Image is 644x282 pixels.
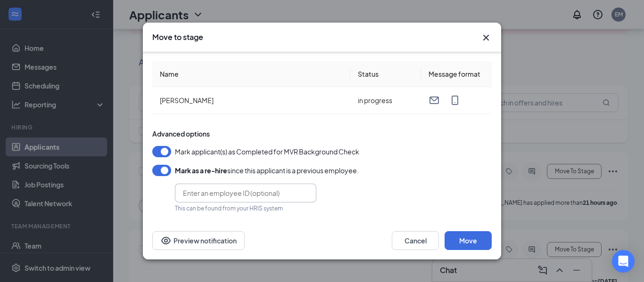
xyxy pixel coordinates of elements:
td: in progress [350,87,421,114]
button: Move [445,231,492,250]
button: Cancel [392,231,439,250]
th: Message format [421,61,492,87]
span: Mark applicant(s) as Completed for MVR Background Check [175,146,359,157]
button: Close [480,32,492,43]
h3: Move to stage [152,32,203,42]
span: [PERSON_NAME] [160,96,214,105]
div: Open Intercom Messenger [612,250,635,273]
input: Enter an employee ID (optional) [175,184,316,202]
th: Status [350,61,421,87]
svg: Cross [480,32,492,43]
button: Preview notificationEye [152,231,245,250]
svg: MobileSms [449,95,461,106]
div: Advanced options [152,129,492,138]
b: Mark as a re-hire [175,166,227,175]
div: since this applicant is a previous employee. [175,165,359,176]
svg: Email [429,95,440,106]
svg: Eye [160,235,172,246]
th: Name [152,61,350,87]
div: This can be found from your HRIS system [175,204,316,212]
